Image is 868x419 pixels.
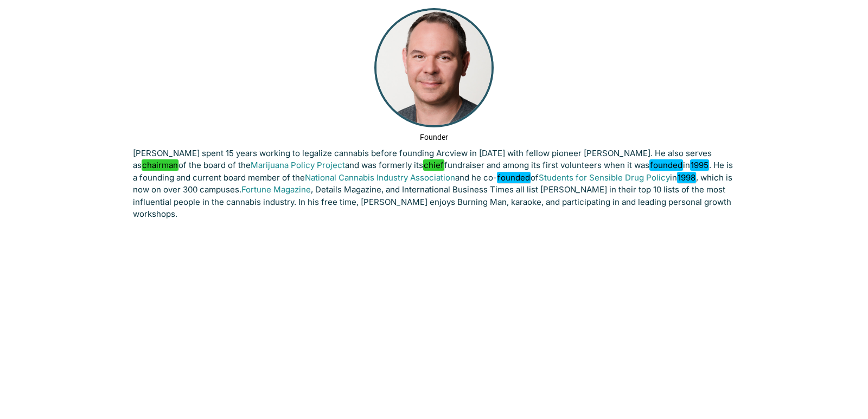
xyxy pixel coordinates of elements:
[423,159,444,171] em: chief
[142,159,178,171] em: chairman
[677,172,696,183] em: 1998
[649,159,683,171] em: founded
[241,184,311,196] a: Fortune Magazine
[305,172,455,184] a: National Cannabis Industry Association
[133,133,735,142] h4: Founder
[539,172,670,184] a: Students for Sensible Drug Policy
[251,160,345,172] a: Marijuana Policy Project
[690,159,709,171] em: 1995
[497,172,531,183] em: founded
[133,147,735,221] p: [PERSON_NAME] spent 15 years working to legalize cannabis before founding Arcview in [DATE] with ...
